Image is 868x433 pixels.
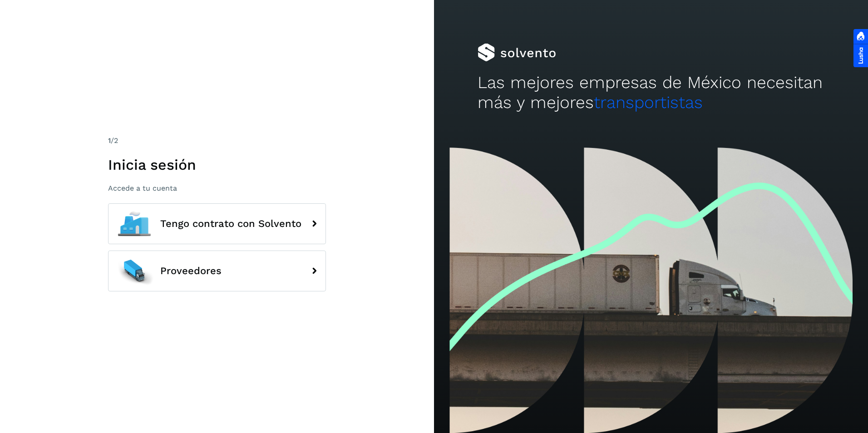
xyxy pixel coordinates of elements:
button: Proveedores [108,251,326,291]
span: Proveedores [160,266,222,276]
h1: Inicia sesión [108,156,326,173]
span: 1 [108,136,111,145]
p: Accede a tu cuenta [108,184,326,192]
span: transportistas [594,93,703,112]
h2: Las mejores empresas de México necesitan más y mejores [478,73,825,113]
button: Tengo contrato con Solvento [108,203,326,244]
div: /2 [108,135,326,146]
span: Tengo contrato con Solvento [160,218,301,229]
